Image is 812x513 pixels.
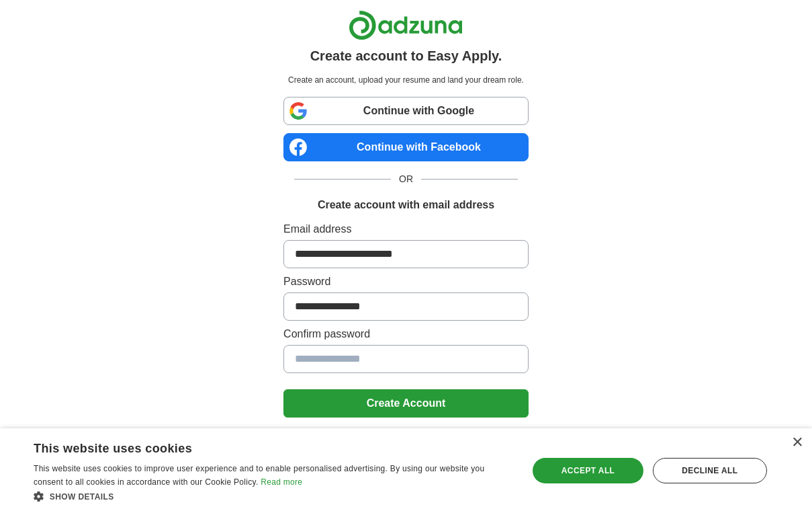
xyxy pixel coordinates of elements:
div: Close [792,438,802,448]
img: Adzuna logo [349,10,463,40]
a: Continue with Facebook [283,133,529,161]
h1: Create account with email address [318,197,494,213]
span: Show details [50,492,114,502]
label: Confirm password [283,326,529,342]
div: Decline all [653,458,767,483]
div: This website uses cookies [34,436,480,457]
span: This website uses cookies to improve user experience and to enable personalised advertising. By u... [34,464,484,487]
a: Read more, opens a new window [261,477,302,487]
h1: Create account to Easy Apply. [310,46,502,66]
p: Create an account, upload your resume and land your dream role. [286,74,526,86]
span: OR [391,172,421,186]
a: Continue with Google [283,97,529,125]
div: Accept all [533,458,643,483]
label: Password [283,274,529,290]
label: Email address [283,221,529,237]
button: Create Account [283,389,529,418]
div: Show details [34,489,513,503]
